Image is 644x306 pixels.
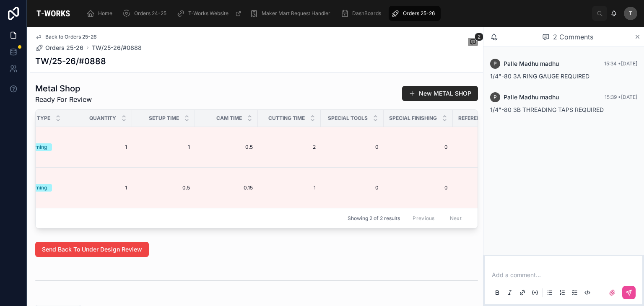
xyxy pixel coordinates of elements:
a: DashBoards [338,6,387,21]
span: Cam Time [216,115,242,122]
span: 0.5 [200,144,253,150]
span: Maker Mart Request Handler [262,10,330,17]
span: Setup Time [149,115,179,122]
span: 0 [389,144,448,150]
h1: Metal Shop [35,83,92,94]
span: 1 [263,184,316,191]
button: Send Back To Under Design Review [35,242,149,257]
span: Reference Cost With GST [458,115,529,122]
span: DashBoards [352,10,381,17]
h1: TW/25-26/#0888 [35,55,106,67]
span: 0.5 [137,184,190,191]
a: T-Works Website [174,6,246,21]
span: 15:39 • [DATE] [605,94,637,100]
a: Maker Mart Request Handler [247,6,336,21]
span: 1 [74,184,127,191]
span: Special Finishing [389,115,437,122]
span: P [493,60,497,67]
a: Home [84,6,118,21]
button: 2 [468,38,478,48]
span: Showing 2 of 2 results [348,215,400,222]
a: TW/25-26/#0888 [92,44,142,52]
span: 1 [137,144,190,150]
button: New METAL SHOP [402,86,478,101]
span: 0.15 [200,184,253,191]
span: 15:34 • [DATE] [604,60,637,67]
span: Ready For Review [35,94,92,104]
span: Orders 25-26 [45,44,83,52]
span: 1/4"-80 3A RING GAUGE REQUIRED [490,73,589,80]
span: T [629,10,632,17]
span: 2 Comments [553,32,593,42]
span: Back to Orders 25-26 [45,34,97,40]
img: App logo [34,7,73,20]
span: Orders 25-26 [403,10,435,17]
span: Palle Madhu madhu [504,60,559,68]
a: Orders 25-26 [389,6,441,21]
span: 0.00 [458,144,540,150]
a: Back to Orders 25-26 [35,34,97,40]
span: 0.00 [458,184,540,191]
span: 1/4"-80 3B THREADING TAPS REQUIRED [490,106,604,113]
span: Send Back To Under Design Review [42,245,142,254]
span: Cutting Time [268,115,305,122]
a: Orders 24-25 [120,6,172,21]
span: Special Tools [328,115,368,122]
span: 2 [475,33,483,41]
span: P [493,94,497,101]
a: Orders 25-26 [35,44,83,52]
span: Palle Madhu madhu [504,93,559,101]
span: 0 [326,144,379,150]
span: T-Works Website [188,10,229,17]
span: 1 [74,144,127,150]
span: 0 [389,184,448,191]
span: 2 [263,144,316,150]
span: Orders 24-25 [134,10,166,17]
span: 0 [326,184,379,191]
div: scrollable content [80,4,592,23]
span: Home [98,10,112,17]
span: Quantity [89,115,116,122]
